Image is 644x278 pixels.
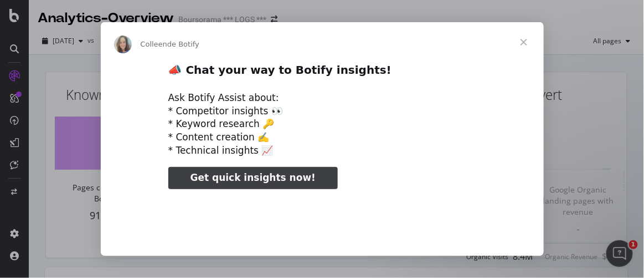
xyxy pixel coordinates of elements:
[168,63,476,83] h2: 📣 Chat your way to Botify insights!
[114,36,132,53] img: Profile image for Colleen
[190,172,316,183] span: Get quick insights now!
[168,167,338,189] a: Get quick insights now!
[168,92,476,158] div: Ask Botify Assist about: * Competitor insights 👀 * Keyword research 🔑 * Content creation ✍️ * Tec...
[504,22,544,62] span: Fermer
[141,40,168,48] span: Colleen
[167,40,199,48] span: de Botify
